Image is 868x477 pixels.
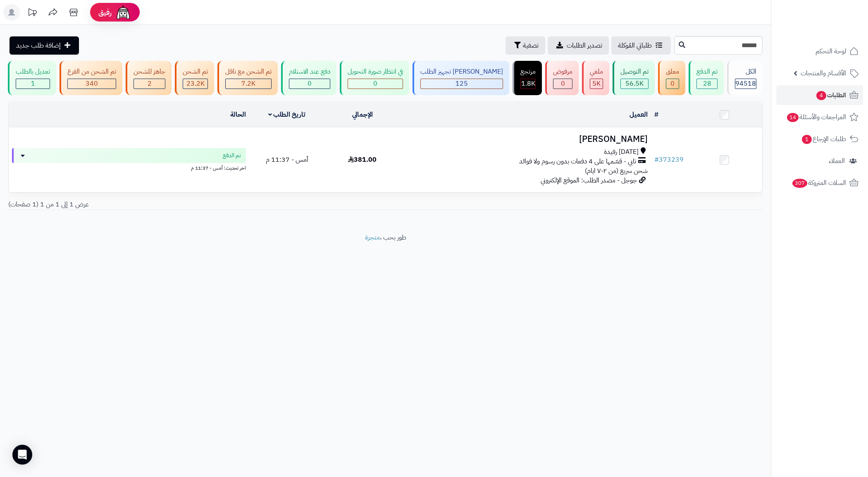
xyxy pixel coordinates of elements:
[816,89,846,101] span: الطلبات
[553,79,572,89] div: 0
[792,179,807,188] span: 307
[12,163,246,172] div: اخر تحديث: أمس - 11:37 م
[776,173,863,193] a: السلات المتروكة307
[268,110,306,120] a: تاريخ الطلب
[592,79,601,89] span: 5K
[786,111,846,123] span: المراجعات والأسئلة
[348,67,403,77] div: في انتظار صورة التحويل
[654,155,684,165] a: #373239
[455,79,468,89] span: 125
[521,79,535,89] span: 1.8K
[2,200,386,209] div: عرض 1 إلى 1 من 1 (1 صفحات)
[561,79,565,89] span: 0
[226,79,271,89] div: 7223
[611,61,656,95] a: تم التوصيل 56.5K
[519,157,636,166] span: تابي - قسّمها على 4 دفعات بدون رسوم ولا فوائد
[590,79,603,89] div: 4957
[411,61,511,95] a: [PERSON_NAME] تجهيز الطلب 125
[776,107,863,127] a: المراجعات والأسئلة14
[670,79,675,89] span: 0
[787,113,799,122] span: 14
[735,67,756,77] div: الكل
[792,177,846,189] span: السلات المتروكة
[223,151,241,160] span: تم الدفع
[68,79,116,89] div: 340
[308,79,312,89] span: 0
[590,67,603,77] div: ملغي
[511,61,544,95] a: مرتجع 1.8K
[829,155,845,167] span: العملاء
[802,135,812,144] span: 1
[266,155,308,165] span: أمس - 11:37 م
[544,61,580,95] a: مرفوض 0
[134,67,165,77] div: جاهز للشحن
[98,7,112,17] span: رفيق
[148,79,152,89] span: 2
[725,61,764,95] a: الكل94518
[585,166,648,176] span: شحن سريع (من ٢-٧ ايام)
[352,110,373,120] a: الإجمالي
[16,79,50,89] div: 1
[703,79,711,89] span: 28
[625,79,644,89] span: 56.5K
[776,85,863,105] a: الطلبات4
[183,67,208,77] div: تم الشحن
[621,79,648,89] div: 56515
[696,67,718,77] div: تم الدفع
[22,4,43,23] a: تحديثات المنصة
[604,147,639,157] span: [DATE] رفيدة
[86,79,98,89] span: 340
[611,36,671,55] a: طلباتي المُوكلة
[241,79,255,89] span: 7.2K
[365,233,380,242] a: متجرة
[289,67,330,77] div: دفع عند الاستلام
[816,46,846,57] span: لوحة التحكم
[654,155,659,165] span: #
[506,36,545,55] button: تصفية
[279,61,338,95] a: دفع عند الاستلام 0
[338,61,411,95] a: في انتظار صورة التحويل 0
[12,445,32,465] div: Open Intercom Messenger
[230,110,246,120] a: الحالة
[735,79,756,89] span: 94518
[618,41,652,50] span: طلباتي المُوكلة
[225,67,272,77] div: تم الشحن مع ناقل
[541,175,637,185] span: جوجل - مصدر الطلب: الموقع الإلكتروني
[666,79,679,89] div: 0
[186,79,205,89] span: 23.2K
[216,61,279,95] a: تم الشحن مع ناقل 7.2K
[10,36,79,55] a: إضافة طلب جديد
[403,134,648,144] h3: [PERSON_NAME]
[812,21,860,38] img: logo-2.png
[567,41,602,50] span: تصدير الطلبات
[801,133,846,145] span: طلبات الإرجاع
[58,61,124,95] a: تم الشحن من الفرع 340
[666,67,679,77] div: معلق
[124,61,173,95] a: جاهز للشحن 2
[420,67,503,77] div: [PERSON_NAME] تجهيز الطلب
[521,79,535,89] div: 1807
[801,67,846,79] span: الأقسام والمنتجات
[16,67,50,77] div: تعديل بالطلب
[776,129,863,149] a: طلبات الإرجاع1
[687,61,725,95] a: تم الدفع 28
[816,91,826,100] span: 4
[580,61,611,95] a: ملغي 5K
[16,41,61,50] span: إضافة طلب جديد
[289,79,330,89] div: 0
[776,41,863,61] a: لوحة التحكم
[421,79,503,89] div: 125
[548,36,609,55] a: تصدير الطلبات
[553,67,572,77] div: مرفوض
[656,61,687,95] a: معلق 0
[654,110,658,120] a: #
[67,67,116,77] div: تم الشحن من الفرع
[134,79,165,89] div: 2
[373,79,377,89] span: 0
[776,151,863,171] a: العملاء
[173,61,216,95] a: تم الشحن 23.2K
[6,61,58,95] a: تعديل بالطلب 1
[183,79,207,89] div: 23151
[620,67,649,77] div: تم التوصيل
[348,79,403,89] div: 0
